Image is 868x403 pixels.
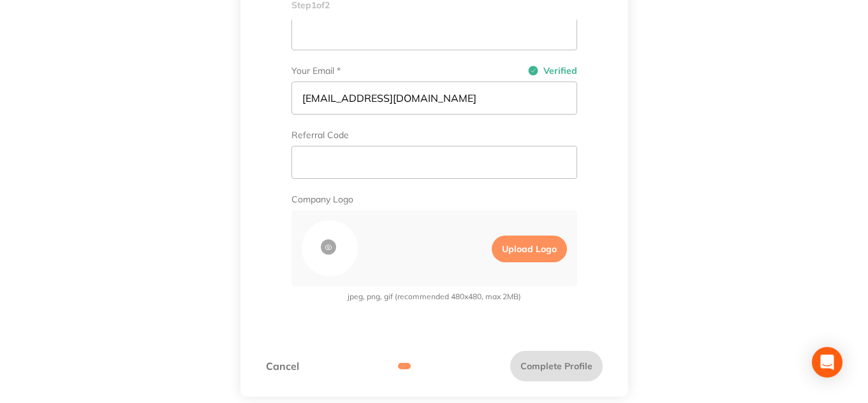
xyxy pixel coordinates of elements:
label: Company Logo [291,194,577,205]
label: Referral Code [291,130,577,141]
button: Complete Profile [510,351,603,381]
label: Upload Logo [492,236,567,262]
span: Verified [528,66,577,76]
label: Your Email * [291,66,341,76]
a: Cancel [266,360,299,372]
span: jpeg, png, gif (recommended 480x480, max 2MB) [291,292,577,302]
div: Open Intercom Messenger [812,347,842,378]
